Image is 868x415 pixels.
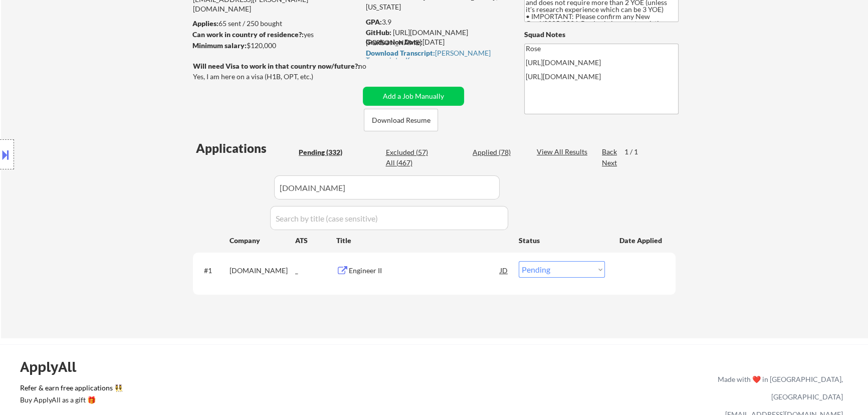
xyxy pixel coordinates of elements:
[196,142,295,154] div: Applications
[192,19,359,29] div: 65 sent / 250 bought
[524,30,679,40] div: Squad Notes
[537,147,590,157] div: View All Results
[336,236,509,246] div: Title
[366,38,422,46] strong: Graduation Date:
[204,266,222,276] div: #1
[193,62,360,70] strong: Will need Visa to work in that country now/future?:
[192,30,304,39] strong: Can work in country of residence?:
[602,147,618,157] div: Back
[20,384,508,395] a: Refer & earn free applications 👯‍♀️
[385,147,436,157] div: Excluded (57)
[230,236,295,246] div: Company
[366,28,468,47] a: [URL][DOMAIN_NAME][PERSON_NAME]
[619,236,664,246] div: Date Applied
[366,49,505,59] a: Download Transcript:[PERSON_NAME] Transcript.pdf
[366,18,382,26] strong: GPA:
[274,175,500,199] input: Search by company (case sensitive)
[385,158,436,168] div: All (467)
[192,41,247,50] strong: Minimum salary:
[349,266,500,276] div: Engineer II
[295,266,336,276] div: _
[358,61,387,71] div: no
[366,49,435,57] strong: Download Transcript:
[366,37,508,47] div: [DATE]
[20,396,120,403] div: Buy ApplyAll as a gift 🎁
[366,50,505,64] div: [PERSON_NAME] Transcript.pdf
[602,158,618,168] div: Next
[192,30,356,40] div: yes
[20,395,120,407] a: Buy ApplyAll as a gift 🎁
[473,147,523,157] div: Applied (78)
[192,41,359,51] div: $120,000
[20,358,88,375] div: ApplyAll
[624,147,647,157] div: 1 / 1
[230,266,295,276] div: [DOMAIN_NAME]
[714,370,843,405] div: Made with ❤️ in [GEOGRAPHIC_DATA], [GEOGRAPHIC_DATA]
[193,72,362,82] div: Yes, I am here on a visa (H1B, OPT, etc.)
[366,28,391,37] strong: GitHub:
[363,87,464,106] button: Add a Job Manually
[366,17,509,27] div: 3.9
[192,19,219,28] strong: Applies:
[364,109,438,131] button: Download Resume
[295,236,336,246] div: ATS
[299,147,349,157] div: Pending (332)
[499,261,509,279] div: JD
[270,206,508,230] input: Search by title (case sensitive)
[519,231,605,249] div: Status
